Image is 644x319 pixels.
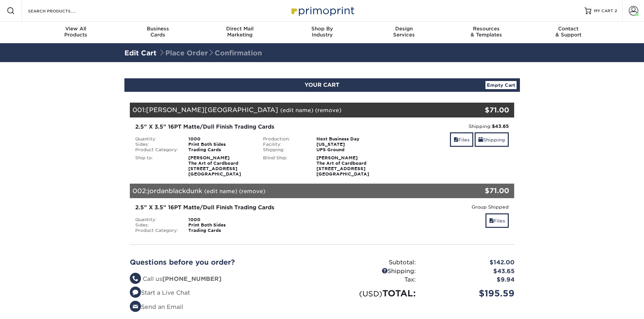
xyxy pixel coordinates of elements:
span: [PERSON_NAME][GEOGRAPHIC_DATA] [146,106,278,113]
div: Production: [258,136,311,142]
span: Contact [527,26,610,32]
a: Edit Cart [124,49,157,57]
a: (remove) [315,107,341,113]
a: Direct MailMarketing [199,22,281,43]
span: Design [363,26,445,32]
div: [US_STATE] [311,142,386,147]
div: TOTAL: [322,287,421,300]
div: Tax: [322,275,421,284]
a: (edit name) [280,107,313,113]
input: SEARCH PRODUCTS..... [27,7,93,15]
span: 2 [615,8,617,13]
span: YOUR CART [305,82,339,88]
div: 2.5" X 3.5" 16PT Matte/Dull Finish Trading Cards [135,204,381,212]
div: Services [363,26,445,38]
strong: [PERSON_NAME] The Art of Cardboard [STREET_ADDRESS] [GEOGRAPHIC_DATA] [316,155,369,177]
div: $71.00 [450,105,509,115]
strong: [PHONE_NUMBER] [162,275,221,282]
div: 002: [130,184,450,198]
div: Ship to: [130,155,184,177]
div: Blind Ship: [258,155,311,177]
a: Contact& Support [527,22,610,43]
h2: Questions before you order? [130,258,317,266]
div: Shipping: [322,267,421,276]
li: Call us [130,275,317,284]
span: Shop By [281,26,363,32]
a: Start a Live Chat [130,289,190,296]
strong: [PERSON_NAME] The Art of Cardboard [STREET_ADDRESS] [GEOGRAPHIC_DATA] [188,155,241,177]
div: Quantity: [130,136,184,142]
a: DesignServices [363,22,445,43]
div: 001: [130,103,450,117]
div: Print Both Sides [183,222,258,228]
div: Sides: [130,142,184,147]
div: Shipping: [258,147,311,153]
a: Resources& Templates [445,22,527,43]
div: Group Shipped [391,204,509,210]
span: Business [117,26,199,32]
div: Industry [281,26,363,38]
a: Empty Cart [485,81,517,89]
a: Files [450,132,473,147]
div: Shipping: [391,123,509,130]
div: 2.5" X 3.5" 16PT Matte/Dull Finish Trading Cards [135,123,381,131]
div: 1000 [183,217,258,222]
div: Facility: [258,142,311,147]
a: (edit name) [204,188,237,194]
span: Resources [445,26,527,32]
div: Subtotal: [322,258,421,267]
div: & Support [527,26,610,38]
a: Files [485,213,509,228]
small: (USD) [359,289,382,298]
div: $71.00 [450,186,509,196]
div: $43.65 [421,267,520,276]
strong: $43.65 [492,124,509,129]
span: files [454,137,458,142]
div: Trading Cards [183,147,258,153]
div: 1000 [183,136,258,142]
span: View All [35,26,117,32]
a: (remove) [239,188,265,194]
div: Product Category: [130,147,184,153]
span: MY CART [594,8,613,14]
a: BusinessCards [117,22,199,43]
a: Send an Email [130,303,183,310]
a: Shop ByIndustry [281,22,363,43]
span: files [489,218,494,223]
div: Product Category: [130,228,184,233]
div: $142.00 [421,258,520,267]
div: $195.59 [421,287,520,300]
div: Marketing [199,26,281,38]
div: UPS Ground [311,147,386,153]
div: Print Both Sides [183,142,258,147]
a: Shipping [475,132,509,147]
span: shipping [478,137,483,142]
div: Trading Cards [183,228,258,233]
span: jordanblackdunk [148,187,202,194]
span: Direct Mail [199,26,281,32]
div: Cards [117,26,199,38]
img: Primoprint [288,3,356,18]
div: Products [35,26,117,38]
div: Next Business Day [311,136,386,142]
div: Sides: [130,222,184,228]
div: & Templates [445,26,527,38]
div: $9.94 [421,275,520,284]
a: View AllProducts [35,22,117,43]
div: Quantity: [130,217,184,222]
span: Place Order Confirmation [159,49,262,57]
